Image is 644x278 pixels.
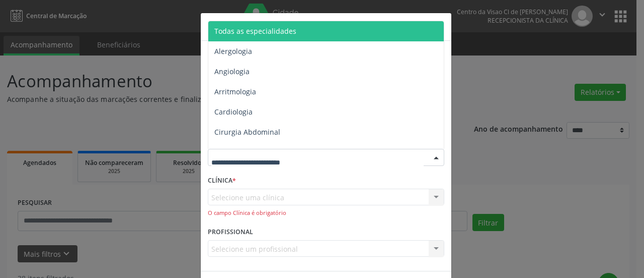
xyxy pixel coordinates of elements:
[214,107,253,117] span: Cardiologia
[214,87,256,96] span: Arritmologia
[208,173,236,189] label: CLÍNICA
[214,46,252,56] span: Alergologia
[431,13,451,38] button: Close
[214,67,250,76] span: Angiologia
[208,20,323,33] h5: Relatório de agendamentos
[208,209,444,217] div: O campo Clínica é obrigatório
[214,127,280,137] span: Cirurgia Abdominal
[208,225,253,240] label: PROFISSIONAL
[214,147,276,157] span: Cirurgia Bariatrica
[214,26,296,36] span: Todas as especialidades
